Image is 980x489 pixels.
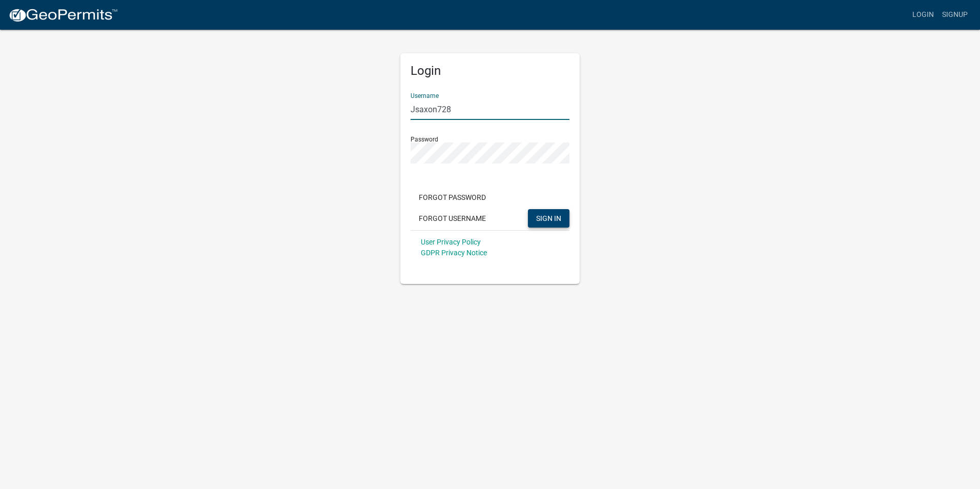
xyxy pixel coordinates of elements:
a: User Privacy Policy [421,238,481,246]
a: Login [908,5,938,25]
h5: Login [411,64,569,78]
button: Forgot Username [411,209,494,228]
a: Signup [938,5,972,25]
button: SIGN IN [528,209,569,228]
button: Forgot Password [411,188,494,207]
span: SIGN IN [536,214,561,222]
a: GDPR Privacy Notice [421,249,487,257]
